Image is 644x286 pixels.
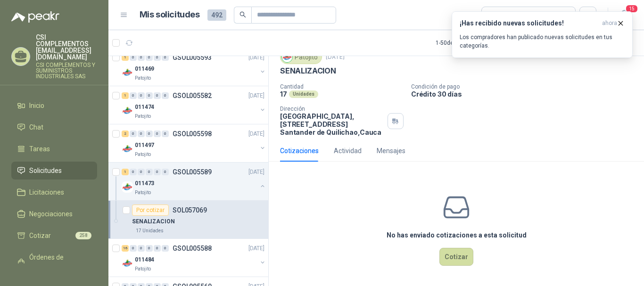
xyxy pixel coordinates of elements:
[130,169,137,175] div: 0
[616,7,633,24] button: 15
[11,248,97,277] a: Órdenes de Compra
[122,105,133,116] img: Company Logo
[122,169,129,175] div: 1
[146,54,153,61] div: 0
[75,232,91,239] span: 258
[162,54,169,61] div: 0
[280,90,287,98] p: 17
[460,19,598,27] h3: ¡Has recibido nuevas solicitudes!
[11,140,97,158] a: Tareas
[248,130,264,139] p: [DATE]
[132,217,175,226] p: SENALIZACION
[122,245,129,252] div: 16
[135,189,151,196] p: Patojito
[154,169,161,175] div: 0
[280,146,319,156] div: Cotizaciones
[11,11,59,23] img: Logo peakr
[135,65,154,74] p: 011469
[29,165,62,176] span: Solicitudes
[122,143,133,155] img: Company Logo
[248,244,264,253] p: [DATE]
[135,74,151,82] p: Patojito
[29,230,51,241] span: Cotizar
[130,245,137,252] div: 0
[135,265,151,273] p: Patojito
[29,252,88,273] span: Órdenes de Compra
[29,122,43,132] span: Chat
[436,35,494,50] div: 1 - 50 de 313
[122,67,133,78] img: Company Logo
[146,245,153,252] div: 0
[173,207,207,213] p: SOL057069
[248,53,264,62] p: [DATE]
[154,92,161,99] div: 0
[122,243,266,273] a: 16 0 0 0 0 0 GSOL005588[DATE] Company Logo011484Patojito
[36,34,97,60] p: CSI COMPLEMENTOS [EMAIL_ADDRESS][DOMAIN_NAME]
[132,227,167,235] div: 17 Unidades
[377,146,405,156] div: Mensajes
[625,4,638,13] span: 15
[122,258,133,269] img: Company Logo
[135,113,151,120] p: Patojito
[135,151,151,158] p: Patojito
[138,131,145,137] div: 0
[154,245,161,252] div: 0
[11,118,97,136] a: Chat
[122,131,129,137] div: 2
[29,144,50,154] span: Tareas
[11,183,97,201] a: Licitaciones
[135,103,154,112] p: 011474
[122,128,266,158] a: 2 0 0 0 0 0 GSOL005598[DATE] Company Logo011497Patojito
[387,230,527,240] h3: No has enviado cotizaciones a esta solicitud
[162,92,169,99] div: 0
[280,106,384,112] p: Dirección
[173,131,212,137] p: GSOL005598
[280,66,336,76] p: SENALIZACION
[326,53,345,62] p: [DATE]
[138,92,145,99] div: 0
[280,50,322,64] div: Patojito
[154,131,161,137] div: 0
[411,83,640,90] p: Condición de pago
[173,245,212,252] p: GSOL005588
[162,245,169,252] div: 0
[122,166,266,196] a: 1 0 0 0 0 0 GSOL005589[DATE] Company Logo011473Patojito
[11,227,97,245] a: Cotizar258
[122,52,266,82] a: 1 0 0 0 0 0 GSOL005593[DATE] Company Logo011469Patojito
[11,97,97,114] a: Inicio
[439,248,473,266] button: Cotizar
[122,90,266,120] a: 1 0 0 0 0 0 GSOL005582[DATE] Company Logo011474Patojito
[280,83,404,90] p: Cantidad
[248,168,264,177] p: [DATE]
[282,52,292,62] img: Company Logo
[130,131,137,137] div: 0
[108,201,268,239] a: Por cotizarSOL057069SENALIZACION17 Unidades
[602,19,617,27] span: ahora
[239,11,246,18] span: search
[29,100,44,111] span: Inicio
[122,181,133,193] img: Company Logo
[135,179,154,188] p: 011473
[207,9,226,21] span: 492
[411,90,640,98] p: Crédito 30 días
[11,162,97,180] a: Solicitudes
[460,33,625,50] p: Los compradores han publicado nuevas solicitudes en tus categorías.
[138,245,145,252] div: 0
[173,92,212,99] p: GSOL005582
[173,169,212,175] p: GSOL005589
[248,91,264,100] p: [DATE]
[135,141,154,150] p: 011497
[135,255,154,264] p: 011484
[162,131,169,137] div: 0
[146,169,153,175] div: 0
[122,92,129,99] div: 1
[146,92,153,99] div: 0
[140,8,200,22] h1: Mis solicitudes
[487,10,507,20] div: Todas
[138,54,145,61] div: 0
[334,146,362,156] div: Actividad
[130,92,137,99] div: 0
[29,187,64,197] span: Licitaciones
[122,54,129,61] div: 1
[289,90,318,98] div: Unidades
